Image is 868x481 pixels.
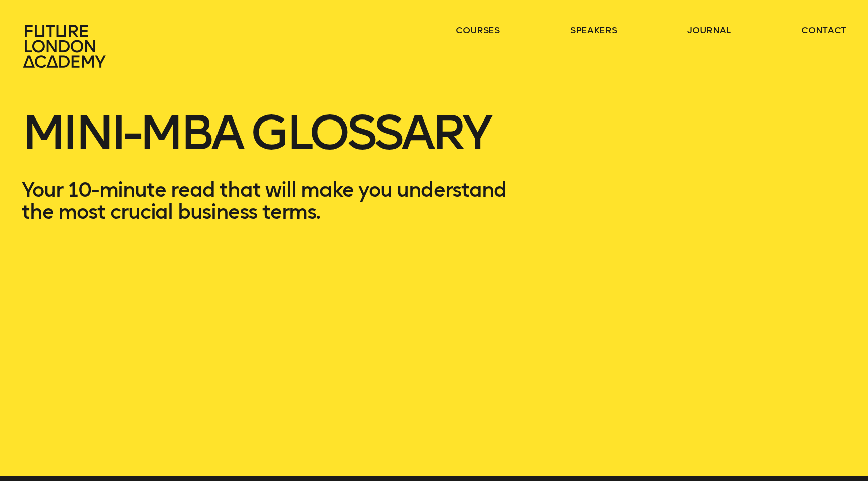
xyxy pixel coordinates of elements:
[456,24,500,36] a: courses
[687,24,731,36] a: journal
[22,179,521,223] p: Your 10-minute read that will make you understand the most crucial business terms.
[801,24,846,36] a: contact
[570,24,617,36] a: speakers
[22,110,521,179] h1: Mini-MBA Glossary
